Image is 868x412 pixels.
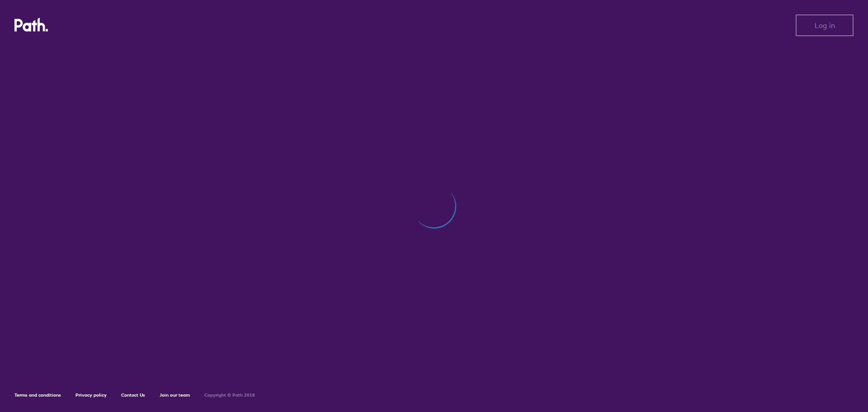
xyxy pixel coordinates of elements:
[160,392,190,398] a: Join our team
[815,21,835,29] span: Log in
[14,392,61,398] a: Terms and conditions
[75,392,107,398] a: Privacy policy
[204,393,255,398] h6: Copyright © Path 2018
[121,392,145,398] a: Contact Us
[796,14,854,36] button: Log in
